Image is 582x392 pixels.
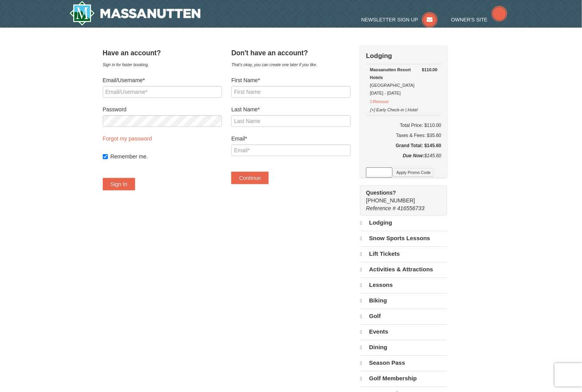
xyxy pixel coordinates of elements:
input: Email/Username* [103,86,222,98]
h5: Grand Total: $145.60 [366,142,441,149]
label: Password [103,105,222,113]
a: Lessons [360,278,447,292]
a: Dining [360,340,447,355]
a: Events [360,324,447,339]
a: Forgot my password [103,135,152,142]
button: Remove [370,96,389,105]
strong: $110.00 [422,66,438,74]
span: Owner's Site [451,17,488,23]
button: [+] Early Check-in | Hotel [370,104,418,114]
label: Email* [231,135,350,142]
label: Email/Username* [103,76,222,84]
strong: Massanutten Resort Hotels [370,67,411,80]
strong: Due Now: [403,153,424,158]
a: Lift Tickets [360,246,447,261]
a: Golf [360,309,447,323]
a: Season Pass [360,355,447,370]
label: Last Name* [231,105,350,113]
input: Email* [231,144,350,156]
div: That's okay, you can create one later if you like. [231,61,350,69]
div: $145.60 [366,152,441,167]
a: Lodging [360,216,447,230]
h4: Don't have an account? [231,49,350,57]
a: Activities & Attractions [360,262,447,277]
div: Sign in for faster booking. [103,61,222,69]
img: Massanutten Resort Logo [69,1,201,26]
h4: Have an account? [103,49,222,57]
a: Golf Membership [360,371,447,386]
div: Taxes & Fees: $35.60 [366,132,441,139]
span: Newsletter Sign Up [361,17,418,23]
a: Owner's Site [451,17,507,23]
a: Newsletter Sign Up [361,17,438,23]
strong: Lodging [366,52,392,60]
label: First Name* [231,76,350,84]
button: Sign In [103,178,135,190]
strong: Questions? [366,190,396,196]
input: First Name [231,86,350,98]
div: [GEOGRAPHIC_DATA] [DATE] - [DATE] [370,66,437,97]
span: 416556733 [397,205,425,211]
span: Reference # [366,205,396,211]
label: Remember me. [111,153,222,160]
span: [PHONE_NUMBER] [366,189,433,204]
a: Biking [360,293,447,308]
button: Continue [231,172,269,184]
h6: Total Price: $110.00 [366,121,441,129]
input: Last Name [231,115,350,127]
button: Apply Promo Code [394,168,433,177]
a: Massanutten Resort [69,1,201,26]
a: Snow Sports Lessons [360,231,447,246]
